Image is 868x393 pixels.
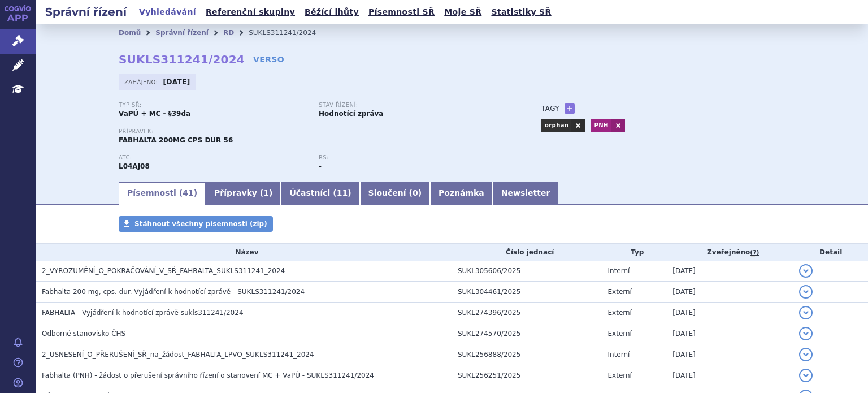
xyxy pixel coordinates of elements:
[667,323,793,344] td: [DATE]
[799,348,813,361] button: detail
[452,282,602,303] td: SUKL304461/2025
[119,128,519,135] p: Přípravek:
[452,303,602,323] td: SUKL274396/2025
[263,188,269,197] span: 1
[750,249,759,257] abbr: (?)
[319,154,507,161] p: RS:
[799,285,813,299] button: detail
[452,261,602,282] td: SUKL305606/2025
[608,372,632,379] span: Externí
[319,102,507,109] p: Stav řízení:
[42,351,314,359] span: 2_USNESENÍ_O_PŘERUŠENÍ_SŘ_na_žádost_FABHALTA_LPVO_SUKLS311241_2024
[42,288,305,296] span: Fabhalta 200 mg, cps. dur. Vyjádření k hodnotící zprávě - SUKLS311241/2024
[249,24,331,41] li: SUKLS311241/2024
[667,303,793,323] td: [DATE]
[301,5,362,20] a: Běžící lhůty
[799,264,813,278] button: detail
[667,244,793,261] th: Zveřejněno
[337,188,348,197] span: 11
[667,261,793,282] td: [DATE]
[541,102,559,115] h3: Tagy
[119,29,141,37] a: Domů
[134,220,267,228] span: Stáhnout všechny písemnosti (zip)
[799,369,813,382] button: detail
[319,162,322,170] strong: -
[119,110,190,118] strong: VaPÚ + MC - §39da
[793,244,868,261] th: Detail
[602,244,667,261] th: Typ
[206,182,281,205] a: Přípravky (1)
[488,5,554,20] a: Statistiky SŘ
[667,344,793,365] td: [DATE]
[163,78,190,86] strong: [DATE]
[281,182,359,205] a: Účastníci (11)
[452,365,602,386] td: SUKL256251/2025
[119,136,233,144] span: FABHALTA 200MG CPS DUR 56
[360,182,430,205] a: Sloučení (0)
[591,119,611,132] a: PNH
[42,309,244,317] span: FABHALTA - Vyjádření k hodnotící zprávě sukls311241/2024
[608,351,630,359] span: Interní
[183,188,193,197] span: 41
[565,103,575,114] a: +
[441,5,485,20] a: Moje SŘ
[493,182,559,205] a: Newsletter
[155,29,209,37] a: Správní řízení
[36,244,452,261] th: Název
[119,182,206,205] a: Písemnosti (41)
[42,330,125,338] span: Odborné stanovisko ČHS
[119,53,245,66] strong: SUKLS311241/2024
[36,4,136,20] h2: Správní řízení
[253,54,284,65] a: VERSO
[452,323,602,344] td: SUKL274570/2025
[42,372,374,379] span: Fabhalta (PNH) - žádost o přerušení správního řízení o stanovení MC + VaPÚ - SUKLS311241/2024
[223,29,234,37] a: RD
[413,188,418,197] span: 0
[202,5,298,20] a: Referenční skupiny
[119,162,150,170] strong: IPTAKOPAN
[119,216,273,232] a: Stáhnout všechny písemnosti (zip)
[608,288,632,296] span: Externí
[119,102,307,109] p: Typ SŘ:
[430,182,493,205] a: Poznámka
[667,282,793,303] td: [DATE]
[799,327,813,340] button: detail
[541,119,571,132] a: orphan
[608,267,630,275] span: Interní
[452,344,602,365] td: SUKL256888/2025
[608,309,632,317] span: Externí
[319,110,383,118] strong: Hodnotící zpráva
[799,306,813,319] button: detail
[608,330,632,338] span: Externí
[124,77,160,87] span: Zahájeno:
[136,5,199,20] a: Vyhledávání
[119,154,307,161] p: ATC:
[42,267,285,275] span: 2_VYROZUMĚNÍ_O_POKRAČOVÁNÍ_V_SŘ_FAHBALTA_SUKLS311241_2024
[667,365,793,386] td: [DATE]
[365,5,438,20] a: Písemnosti SŘ
[452,244,602,261] th: Číslo jednací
